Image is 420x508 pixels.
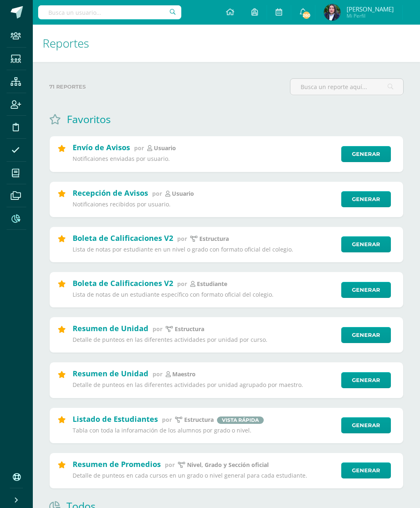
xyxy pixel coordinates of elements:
h2: Boleta de Calificaciones V2 [73,233,173,243]
a: Generar [341,372,391,388]
span: por [153,370,162,378]
span: por [165,461,175,469]
span: por [177,280,187,288]
a: Generar [341,282,391,298]
p: Usuario [154,144,176,152]
h2: Resumen de Promedios [73,459,161,469]
h2: Resumen de Unidad [73,368,148,378]
h2: Boleta de Calificaciones V2 [73,278,173,288]
h1: Favoritos [67,112,111,126]
p: Notificaiones recibidos por usuario. [73,201,336,208]
p: Estructura [175,325,204,333]
a: Generar [341,236,391,252]
h2: Resumen de Unidad [73,323,148,333]
h2: Recepción de Avisos [73,188,148,198]
p: Estructura [199,235,229,243]
input: Busca un reporte aquí... [290,79,403,95]
span: [PERSON_NAME] [347,5,394,13]
a: Generar [341,191,391,207]
input: Busca un usuario... [38,5,181,19]
a: Generar [341,462,391,478]
span: Vista rápida [217,416,264,424]
p: Usuario [172,190,194,197]
p: Notificaiones enviadas por usuario. [73,155,336,162]
span: por [134,144,144,152]
p: Tabla con toda la inforamación de los alumnos por grado o nivel. [73,427,336,434]
p: Estructura [184,416,214,423]
a: Generar [341,417,391,433]
p: maestro [172,371,196,378]
span: Reportes [43,35,89,51]
label: 71 reportes [49,78,283,95]
p: Nivel, Grado y Sección oficial [187,461,269,469]
span: 260 [302,11,311,20]
a: Generar [341,146,391,162]
span: por [177,235,187,243]
a: Generar [341,327,391,343]
span: por [152,190,162,197]
h2: Listado de Estudiantes [73,414,158,424]
p: estudiante [197,280,227,288]
p: Lista de notas de un estudiante específico con formato oficial del colegio. [73,291,336,298]
h2: Envío de Avisos [73,142,130,152]
span: por [162,416,172,423]
p: Detalle de punteos en cada cursos en un grado o nivel general para cada estudiante. [73,472,336,479]
span: Mi Perfil [347,12,394,19]
p: Lista de notas por estudiante en un nivel o grado con formato oficial del colegio. [73,246,336,253]
img: 7957d0cafcdb6aff4e465871562e5872.png [324,4,340,21]
span: por [153,325,162,333]
p: Detalle de punteos en las diferentes actividades por unidad por curso. [73,336,336,343]
p: Detalle de punteos en las diferentes actividades por unidad agrupado por maestro. [73,381,336,389]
